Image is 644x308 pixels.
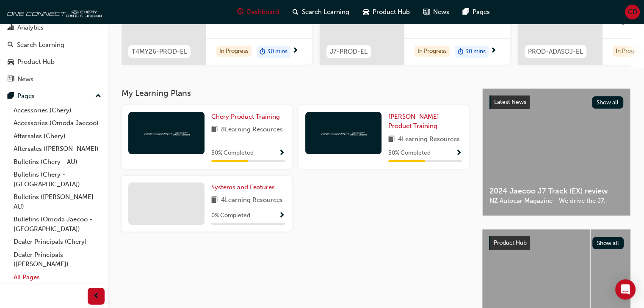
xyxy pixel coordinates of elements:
span: NZ Autocar Magazine - We drive the J7. [489,196,623,206]
span: 50 % Completed [388,148,431,158]
span: book-icon [211,195,218,206]
button: Pages [3,88,105,104]
div: Analytics [17,23,44,33]
img: oneconnect [320,129,367,137]
button: Show all [592,96,624,109]
span: Show Progress [279,212,285,220]
span: 30 mins [465,47,486,57]
a: Systems and Features [211,183,278,192]
span: book-icon [211,125,218,135]
span: Product Hub [373,7,410,17]
span: Search Learning [302,7,349,17]
span: Dashboard [247,7,279,17]
button: Show all [592,237,624,249]
span: Show Progress [456,150,462,157]
span: search-icon [8,41,14,49]
span: prev-icon [93,291,100,302]
img: oneconnect [4,3,102,20]
span: 30 mins [267,47,287,57]
h3: My Learning Plans [122,88,469,98]
a: Analytics [3,20,105,35]
span: 50 % Completed [211,148,254,158]
span: 4 Learning Resources [398,134,460,145]
span: 4 Learning Resources [221,195,283,206]
span: car-icon [8,58,14,66]
a: Latest NewsShow all [489,95,623,109]
span: PROD-ADASOJ-EL [528,47,583,57]
a: Dealer Principals ([PERSON_NAME]) [10,248,105,271]
a: Accessories (Omoda Jaecoo) [10,117,105,130]
span: Systems and Features [211,183,275,191]
a: Dealer Principals (Chery) [10,235,105,248]
a: Latest NewsShow all2024 Jaecoo J7 Track (EX) reviewNZ Autocar Magazine - We drive the J7. [482,88,630,216]
span: T4MY26-PROD-EL [132,47,187,57]
a: guage-iconDashboard [230,3,286,21]
a: search-iconSearch Learning [286,3,356,21]
span: Show Progress [279,150,285,157]
span: book-icon [388,134,395,145]
a: Accessories (Chery) [10,104,105,117]
a: Aftersales (Chery) [10,130,105,143]
span: duration-icon [458,46,464,57]
span: News [433,7,449,17]
span: chart-icon [8,24,14,32]
div: Pages [17,91,35,101]
span: duration-icon [260,46,265,57]
img: oneconnect [143,129,190,137]
div: Search Learning [17,40,64,50]
a: Product HubShow all [489,236,624,250]
span: news-icon [8,76,14,83]
a: All Pages [10,271,105,284]
span: [PERSON_NAME] Product Training [388,113,439,130]
button: Show Progress [456,148,462,158]
div: In Progress [415,46,450,57]
div: Product Hub [17,57,55,67]
a: Product Hub [3,54,105,70]
span: 2024 Jaecoo J7 Track (EX) review [489,186,623,196]
span: Chery Product Training [211,113,280,120]
div: News [17,74,33,84]
span: pages-icon [463,7,469,17]
a: Chery Product Training [211,112,283,122]
span: news-icon [423,7,430,17]
div: Open Intercom Messenger [615,279,636,300]
a: Search Learning [3,37,105,53]
a: car-iconProduct Hub [356,3,417,21]
a: Aftersales ([PERSON_NAME]) [10,142,105,155]
button: CD [625,5,640,19]
span: up-icon [95,91,101,102]
a: Bulletins (Chery - [GEOGRAPHIC_DATA]) [10,168,105,191]
span: Pages [473,7,490,17]
span: next-icon [292,47,299,55]
a: Bulletins ([PERSON_NAME] - AU) [10,191,105,213]
a: Bulletins (Omoda Jaecoo - [GEOGRAPHIC_DATA]) [10,213,105,235]
span: 0 % Completed [211,211,250,221]
span: guage-icon [237,7,243,17]
a: pages-iconPages [456,3,497,21]
span: Product Hub [494,239,527,246]
span: J7-PROD-EL [330,47,368,57]
a: Bulletins (Chery - AU) [10,155,105,169]
span: Latest News [494,98,526,106]
span: next-icon [490,47,497,55]
span: CD [628,7,637,17]
span: pages-icon [8,93,14,100]
button: Show Progress [279,148,285,158]
span: search-icon [293,7,299,17]
a: news-iconNews [417,3,456,21]
span: car-icon [363,7,369,17]
a: [PERSON_NAME] Product Training [388,112,462,131]
a: News [3,71,105,87]
div: In Progress [216,46,252,57]
span: 8 Learning Resources [221,125,283,135]
button: Show Progress [279,210,285,221]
